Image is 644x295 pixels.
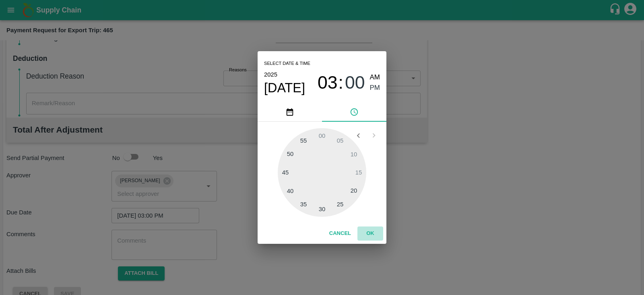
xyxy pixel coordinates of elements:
[258,102,322,122] button: pick date
[326,226,354,241] button: Cancel
[351,128,366,143] button: Open previous view
[322,102,386,122] button: pick time
[345,72,365,93] button: 00
[339,72,343,93] span: :
[264,58,310,70] span: Select date & time
[370,83,380,93] button: PM
[357,226,383,241] button: OK
[318,72,338,93] button: 03
[318,72,338,93] span: 03
[264,80,305,96] button: [DATE]
[370,72,380,83] button: AM
[345,72,365,93] span: 00
[264,69,277,80] button: 2025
